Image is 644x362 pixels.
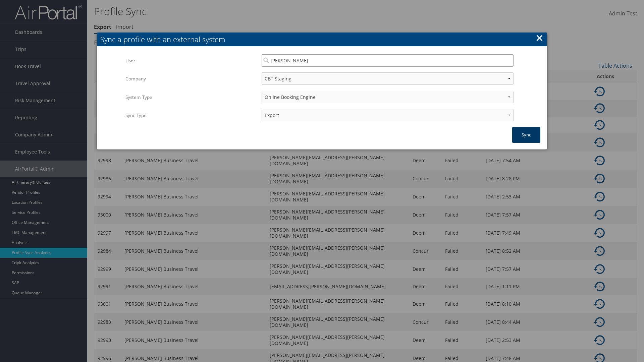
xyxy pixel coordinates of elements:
button: Sync [512,127,540,143]
div: Sync a profile with an external system [100,34,547,45]
label: Company [125,72,257,85]
button: × [536,31,543,45]
label: Sync Type [125,109,257,122]
label: System Type [125,91,257,104]
label: User [125,54,257,67]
